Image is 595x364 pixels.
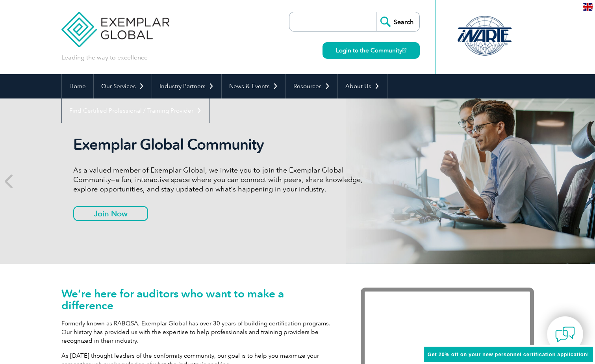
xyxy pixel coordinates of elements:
img: open_square.png [402,48,406,52]
h1: We’re here for auditors who want to make a difference [61,288,337,311]
a: Our Services [94,74,152,98]
p: Formerly known as RABQSA, Exemplar Global has over 30 years of building certification programs. O... [61,319,337,345]
input: Search [376,12,419,31]
a: Login to the Community [323,42,420,59]
p: As a valued member of Exemplar Global, we invite you to join the Exemplar Global Community—a fun,... [73,165,369,194]
span: Get 20% off on your new personnel certification application! [428,351,589,357]
p: Leading the way to excellence [61,53,148,62]
a: Industry Partners [152,74,221,98]
a: News & Events [222,74,285,98]
a: Home [62,74,93,98]
a: Resources [286,74,337,98]
img: en [583,3,593,11]
a: Join Now [73,206,148,221]
h2: Exemplar Global Community [73,136,369,154]
a: About Us [338,74,387,98]
a: Find Certified Professional / Training Provider [62,98,209,123]
img: contact-chat.png [555,325,575,344]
